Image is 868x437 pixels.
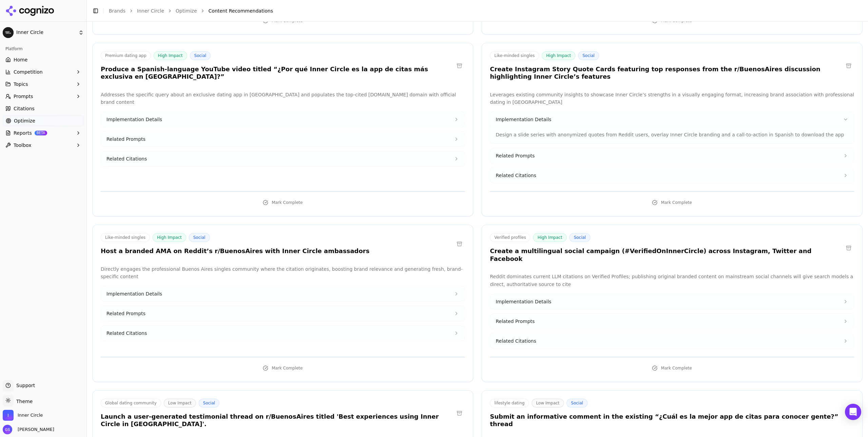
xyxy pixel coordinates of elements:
[14,130,32,136] span: Reports
[490,91,854,107] p: Leverages existing community insights to showcase Inner Circle’s strengths in a visually engaging...
[490,168,854,183] button: Related Citations
[106,330,147,337] span: Related Citations
[3,128,84,138] button: ReportsBETA
[199,399,220,407] span: Social
[490,413,843,428] h3: Submit an informative comment in the existing “¿Cuál es la mejor app de citas para conocer gente?...
[3,425,54,434] button: Open user button
[845,404,861,420] div: Open Intercom Messenger
[106,310,145,317] span: Related Prompts
[490,334,854,348] button: Related Citations
[490,233,530,242] span: Verified profiles
[3,410,14,421] img: Inner Circle
[106,290,162,297] span: Implementation Details
[101,399,161,407] span: Global dating community
[106,136,145,142] span: Related Prompts
[496,172,536,179] span: Related Citations
[101,65,454,81] h3: Produce a Spanish-language YouTube video titled “¿Por qué Inner Circle es la app de citas más exc...
[490,363,854,374] button: Mark Complete
[490,197,854,208] button: Mark Complete
[3,140,84,151] button: Toolbox
[490,51,539,60] span: Like-minded singles
[14,399,33,404] span: Theme
[843,60,854,71] button: Archive recommendation
[101,363,465,374] button: Mark Complete
[101,247,370,255] h3: Host a branded AMA on Reddit’s r/BuenosAires with Inner Circle ambassadors
[542,51,575,60] span: High Impact
[14,117,35,124] span: Optimize
[533,233,567,242] span: High Impact
[3,91,84,102] button: Prompts
[496,318,535,325] span: Related Prompts
[35,131,47,135] span: BETA
[490,273,854,288] p: Reddit dominates current LLM citations on Verified Profiles; publishing original branded content ...
[567,399,588,407] span: Social
[14,382,35,389] span: Support
[3,79,84,90] button: Topics
[101,51,151,60] span: Premium dating app
[101,265,465,281] p: Directly engages the professional Buenos Aires singles community where the citation originates, b...
[490,314,854,329] button: Related Prompts
[843,408,854,419] button: Archive recommendation
[109,7,849,14] nav: breadcrumb
[578,51,599,60] span: Social
[106,155,147,162] span: Related Citations
[16,30,76,36] span: Inner Circle
[569,233,590,242] span: Social
[176,7,197,14] a: Optimize
[454,60,465,71] button: Archive recommendation
[454,239,465,249] button: Archive recommendation
[490,399,529,407] span: lifestyle dating
[14,81,28,88] span: Topics
[3,54,84,65] a: Home
[14,105,35,112] span: Citations
[101,233,150,242] span: Like-minded singles
[14,142,32,149] span: Toolbox
[137,7,164,14] a: Inner Circle
[3,425,12,434] img: Gustavo Sivadon
[164,399,196,407] span: Low Impact
[101,151,465,166] button: Related Citations
[454,408,465,419] button: Archive recommendation
[3,66,84,77] button: Competition
[101,132,465,147] button: Related Prompts
[189,233,210,242] span: Social
[14,69,43,75] span: Competition
[18,412,43,418] span: Inner Circle
[153,233,186,242] span: High Impact
[101,286,465,301] button: Implementation Details
[496,338,536,344] span: Related Citations
[14,93,33,100] span: Prompts
[14,56,27,63] span: Home
[101,413,454,428] h3: Launch a user-generated testimonial thread on r/BuenosAires titled 'Best experiences using Inner ...
[490,148,854,163] button: Related Prompts
[190,51,211,60] span: Social
[15,426,54,433] span: [PERSON_NAME]
[154,51,187,60] span: High Impact
[3,43,84,54] div: Platform
[209,7,273,14] span: Content Recommendations
[496,298,551,305] span: Implementation Details
[532,399,564,407] span: Low Impact
[109,8,125,14] a: Brands
[101,91,465,107] p: Addresses the specific query about an exclusive dating app in [GEOGRAPHIC_DATA] and populates the...
[3,115,84,126] a: Optimize
[496,131,848,138] p: Design a slide series with anonymized quotes from Reddit users, overlay Inner Circle branding and...
[496,152,535,159] span: Related Prompts
[490,247,843,263] h3: Create a multilingual social campaign (#VerifiedOnInnerCircle) across Instagram, Twitter and Face...
[101,197,465,208] button: Mark Complete
[3,410,43,421] button: Open organization switcher
[490,294,854,309] button: Implementation Details
[3,103,84,114] a: Citations
[490,112,854,127] button: Implementation Details
[101,326,465,341] button: Related Citations
[3,27,14,38] img: Inner Circle
[496,116,551,123] span: Implementation Details
[101,112,465,127] button: Implementation Details
[843,243,854,253] button: Archive recommendation
[490,65,843,81] h3: Create Instagram Story Quote Cards featuring top responses from the r/BuenosAires discussion high...
[106,116,162,123] span: Implementation Details
[101,306,465,321] button: Related Prompts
